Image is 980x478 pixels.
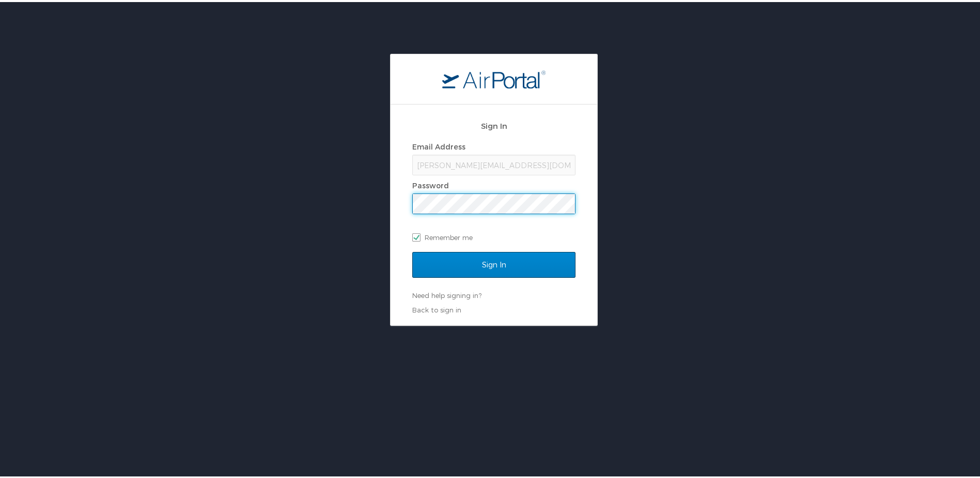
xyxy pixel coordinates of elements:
img: logo [442,68,546,86]
label: Password [412,179,449,188]
label: Email Address [412,140,465,149]
a: Need help signing in? [412,289,481,297]
input: Sign In [412,250,575,276]
a: Back to sign in [412,304,461,312]
h2: Sign In [412,118,575,130]
label: Remember me [412,228,575,243]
